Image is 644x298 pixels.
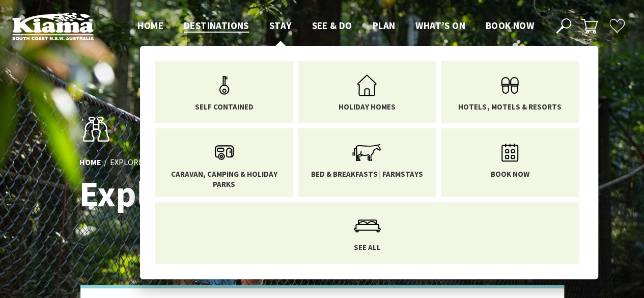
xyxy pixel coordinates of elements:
[110,156,143,169] li: Explore
[339,102,396,112] span: Holiday Homes
[163,169,286,189] span: Caravan, Camping & Holiday Parks
[195,102,254,112] span: Self Contained
[137,19,163,32] span: Home
[269,19,292,32] span: Stay
[311,169,423,179] span: Bed & Breakfasts | Farmstays
[490,169,529,179] span: Book now
[486,19,534,32] span: Book now
[184,19,249,32] span: Destinations
[79,157,101,168] a: Home
[354,242,381,253] span: See All
[373,19,396,32] span: Plan
[79,174,367,213] h1: Explore
[127,18,544,35] nav: Main Menu
[458,102,561,112] span: Hotels, Motels & Resorts
[12,12,94,40] img: Kiama Logo
[312,19,352,32] span: See & Do
[415,19,465,32] span: What’s On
